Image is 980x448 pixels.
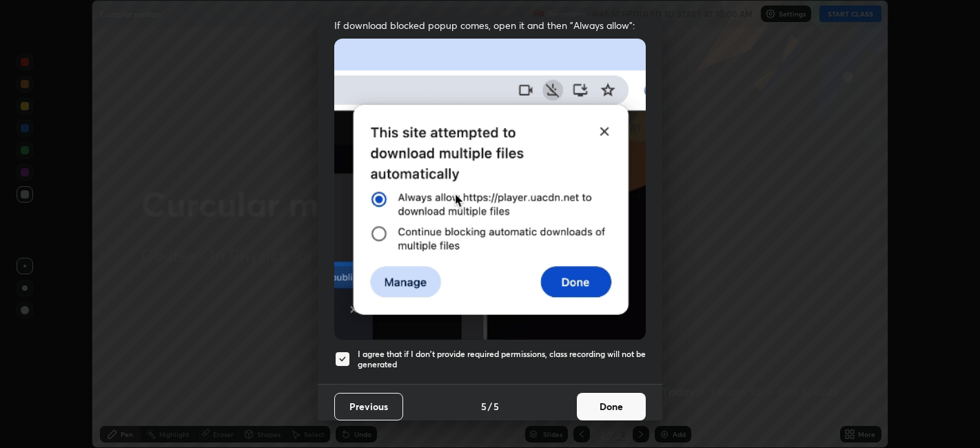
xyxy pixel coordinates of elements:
h5: I agree that if I don't provide required permissions, class recording will not be generated [358,349,646,370]
h4: / [488,399,492,414]
h4: 5 [493,399,499,414]
h4: 5 [481,399,487,414]
button: Previous [334,393,403,420]
img: downloads-permission-blocked.gif [334,39,646,340]
span: If download blocked popup comes, open it and then "Always allow": [334,19,646,32]
button: Done [577,393,646,420]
